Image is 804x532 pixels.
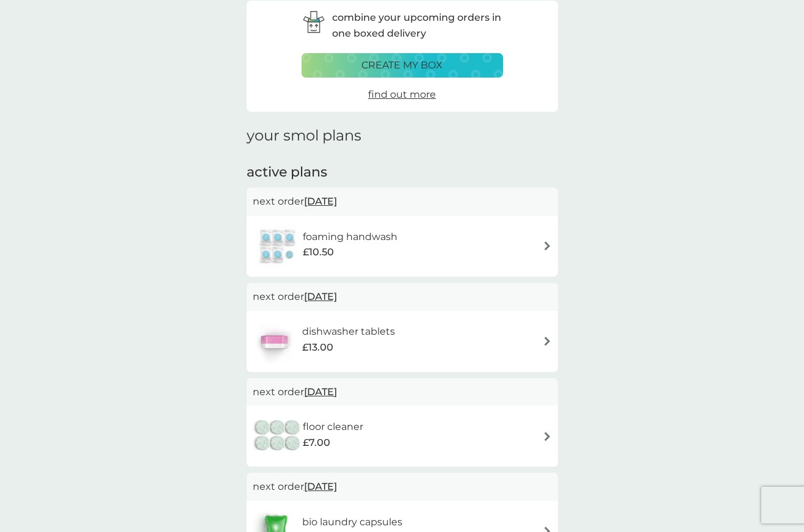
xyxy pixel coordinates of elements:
p: next order [253,289,552,305]
span: £7.00 [303,435,330,451]
h6: floor cleaner [303,419,363,435]
img: arrow right [543,337,552,346]
span: [DATE] [304,475,337,498]
span: [DATE] [304,380,337,404]
h6: foaming handwash [303,229,397,245]
a: find out more [368,87,436,103]
p: next order [253,479,552,495]
p: next order [253,384,552,400]
img: floor cleaner [253,415,303,457]
span: [DATE] [304,285,337,308]
span: find out more [368,89,436,100]
p: combine your upcoming orders in one boxed delivery [332,10,503,41]
h6: bio laundry capsules [302,514,402,530]
span: [DATE] [304,189,337,213]
img: arrow right [543,241,552,250]
p: next order [253,194,552,210]
h2: active plans [247,163,558,182]
img: foaming handwash [253,225,303,268]
p: create my box [361,57,443,73]
h1: your smol plans [247,127,558,145]
img: arrow right [543,432,552,441]
span: £13.00 [302,340,333,355]
h6: dishwasher tablets [302,324,395,340]
button: create my box [302,53,503,78]
img: dishwasher tablets [253,320,295,363]
span: £10.50 [303,244,334,260]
